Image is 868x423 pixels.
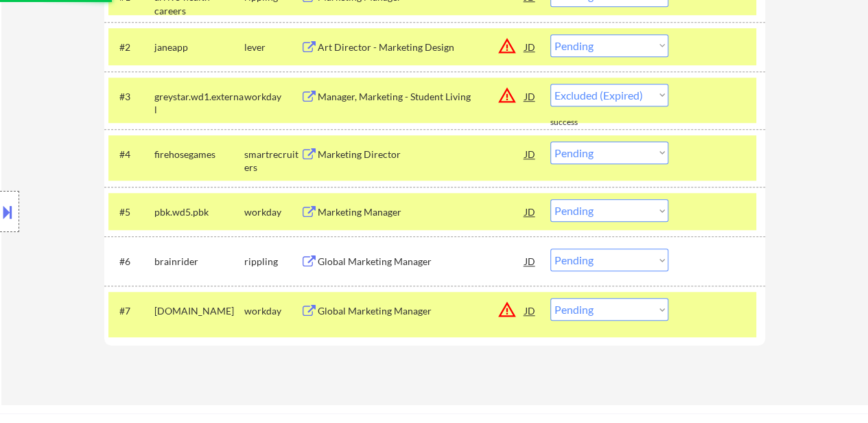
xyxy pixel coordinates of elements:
[497,300,517,319] button: warning_amber
[524,298,537,323] div: JD
[244,148,301,174] div: smartrecruiters
[524,199,537,224] div: JD
[497,36,517,56] button: warning_amber
[318,148,525,161] div: Marketing Director
[524,84,537,108] div: JD
[524,141,537,166] div: JD
[524,34,537,59] div: JD
[244,41,301,54] div: lever
[244,205,301,219] div: workday
[318,304,525,318] div: Global Marketing Manager
[318,205,525,219] div: Marketing Manager
[318,255,525,268] div: Global Marketing Manager
[318,90,525,104] div: Manager, Marketing - Student Living
[119,41,143,54] div: #2
[524,249,537,273] div: JD
[244,304,301,318] div: workday
[154,41,244,54] div: janeapp
[550,117,605,128] div: success
[318,41,525,54] div: Art Director - Marketing Design
[244,90,301,104] div: workday
[497,86,517,105] button: warning_amber
[244,255,301,268] div: rippling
